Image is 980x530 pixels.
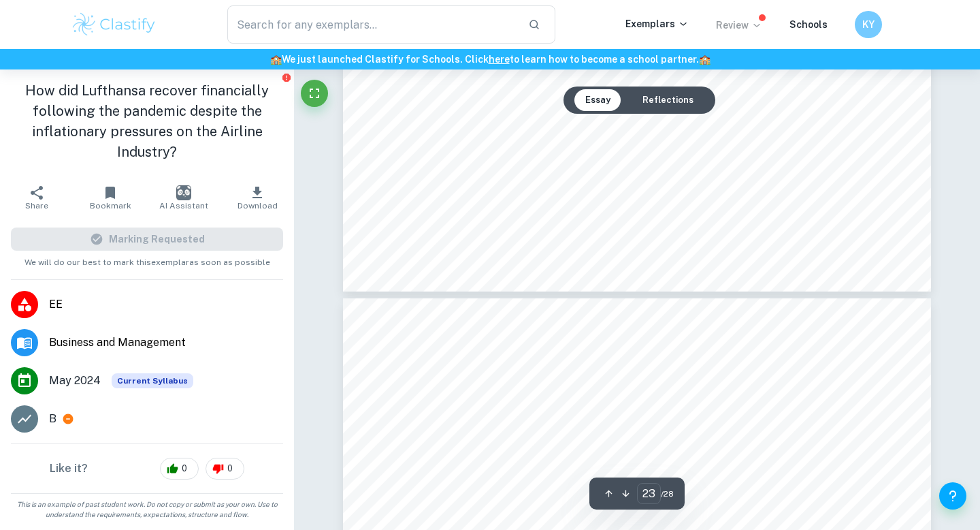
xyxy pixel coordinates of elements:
h1: How did Lufthansa recover financially following the pandemic despite the inflationary pressures o... [11,80,283,162]
button: Report issue [281,72,291,82]
p: Review [716,18,762,33]
button: Fullscreen [301,80,328,107]
span: Bloomberg - Are You a Robot? [DATE], [DOMAIN_NAME][URL] [407,515,741,527]
img: Clastify logo [71,11,157,38]
span: / 28 [661,488,674,500]
span: 🏫 [270,54,282,65]
span: business-to-answer-post-pandemic-demand-for-holidays.html. [407,488,732,499]
button: Bookmark [73,178,147,217]
button: Help and Feedback [939,482,966,510]
span: EE [49,296,283,313]
span: This is an example of past student work. Do not copy or submit as your own. Use to understand the... [5,499,289,520]
span: [URL][DOMAIN_NAME][PHONE_NUMBER]. [407,433,642,445]
a: Schools [789,19,828,30]
button: Reflections [632,89,704,111]
a: here [489,54,510,65]
span: Bibliography [446,369,517,380]
span: Download [238,201,278,211]
input: Search for any exemplars... [227,5,517,44]
button: AI Assistant [147,178,220,217]
span: resulted in improved financial ratios by 2022. Despite the challenges, the airline9s [426,67,862,78]
span: a path of financial resilience and recovery in a turbulent market. [426,121,759,133]
span: Air Travel Growth Continues in February. [DATE], [407,420,666,431]
h6: Like it? [50,461,88,477]
span: adaptability and strategic measures have proven effective, positioning Lufthansa on [426,94,862,106]
div: 0 [160,458,199,480]
span: Shock of [MEDICAL_DATA].= CNBC, [DATE], [DOMAIN_NAME][URL] [407,474,773,486]
p: Exemplars [625,16,689,31]
div: This exemplar is based on the current syllabus. Feel free to refer to it for inspiration/ideas wh... [112,373,193,388]
span: 22 [849,218,862,230]
span: 6.0 [426,369,442,380]
span: Business and Management [49,334,283,351]
span: May 2024 [49,373,101,389]
img: AI Assistant [176,185,191,200]
button: KY [855,11,882,38]
span: [PERSON_NAME]. <Airlines Are Changing Their Flight Destinations After the Devastating [410,461,876,472]
span: 0 [220,462,240,476]
span: Share [25,201,48,211]
span: We will do our best to mark this exemplar as soon as possible [24,251,270,268]
span: AI Assistant [159,201,208,211]
button: Download [220,178,294,217]
p: B [49,411,56,427]
span: Current Syllabus [112,373,193,388]
span: 0 [174,462,195,476]
h6: KY [861,17,877,32]
span: Bookmark [90,201,131,211]
h6: We just launched Clastify for Schools. Click to learn how to become a school partner. [3,52,977,67]
div: 0 [206,458,244,480]
span: 🏫 [699,54,710,65]
button: Essay [574,89,621,111]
